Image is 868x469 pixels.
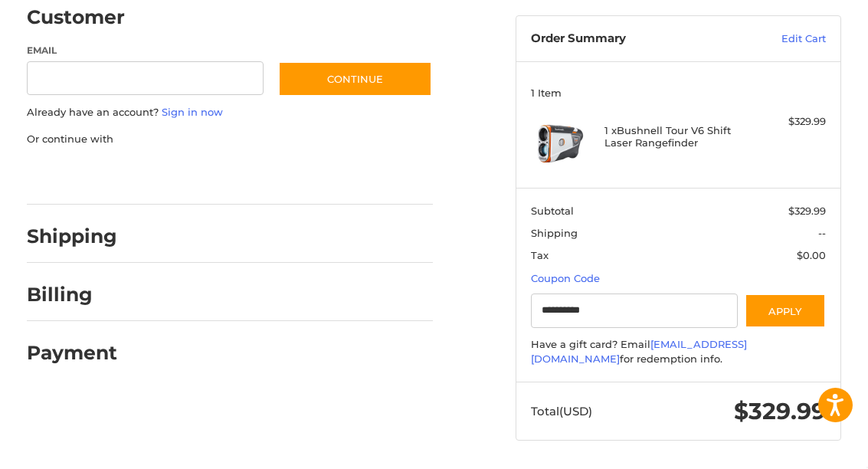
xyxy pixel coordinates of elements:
[27,6,125,30] h2: Customer
[531,32,732,48] h3: Order Summary
[797,250,826,262] span: $0.00
[21,162,136,190] iframe: PayPal-paypal
[531,250,549,262] span: Tax
[152,162,267,190] iframe: PayPal-paylater
[27,106,433,121] p: Already have an account?
[531,228,578,240] span: Shipping
[27,133,433,148] p: Or continue with
[531,87,826,100] h3: 1 Item
[734,398,826,426] span: $329.99
[27,225,117,249] h2: Shipping
[27,342,117,366] h2: Payment
[732,32,826,48] a: Edit Cart
[531,205,574,218] span: Subtotal
[278,62,432,97] button: Continue
[27,44,264,58] label: Email
[531,338,826,368] div: Have a gift card? Email for redemption info.
[531,273,600,285] a: Coupon Code
[818,228,826,240] span: --
[531,405,592,419] span: Total (USD)
[162,107,223,119] a: Sign in now
[27,284,116,307] h2: Billing
[604,125,748,150] h4: 1 x Bushnell Tour V6 Shift Laser Rangefinder
[531,294,738,329] input: Gift Certificate or Coupon Code
[788,205,826,218] span: $329.99
[752,115,826,130] div: $329.99
[745,294,826,329] button: Apply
